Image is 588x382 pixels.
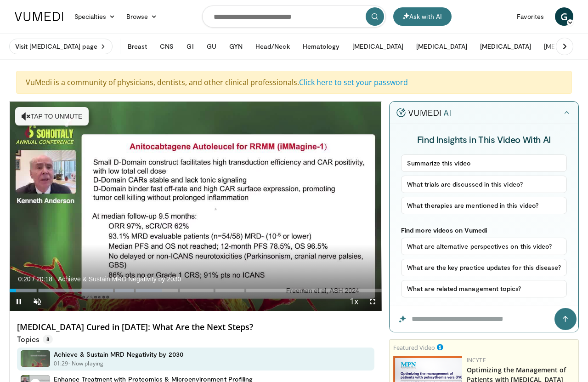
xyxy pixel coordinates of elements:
[201,37,222,56] button: GU
[54,359,68,368] p: 01:29
[58,275,181,283] span: Achieve & Sustain MRD Negativity by 2030
[15,12,63,21] img: VuMedi Logo
[54,350,183,359] h4: Achieve & Sustain MRD Negativity by 2030
[401,238,567,255] button: What are alternative perspectives on this video?
[401,154,567,172] button: Summarize this video
[122,37,153,56] button: Breast
[224,37,248,56] button: GYN
[401,133,567,145] h4: Find Insights in This Video With AI
[28,292,46,311] button: Unmute
[33,275,34,283] span: /
[181,37,199,56] button: GI
[154,37,179,56] button: CNS
[401,197,567,214] button: What therapies are mentioned in this video?
[411,37,473,56] button: [MEDICAL_DATA]
[10,292,28,311] button: Pause
[401,176,567,193] button: What trials are discussed in this video?
[69,7,121,26] a: Specialties
[250,37,295,56] button: Head/Neck
[297,37,345,56] button: Hematology
[68,359,104,368] p: - Now playing
[363,292,382,311] button: Fullscreen
[17,335,53,344] p: Topics
[10,289,382,292] div: Progress Bar
[36,275,52,283] span: 20:18
[121,7,163,26] a: Browse
[401,280,567,297] button: What are related management topics?
[467,356,486,364] a: Incyte
[16,71,572,94] div: VuMedi is a community of physicians, dentists, and other clinical professionals.
[393,343,435,352] small: Featured Video
[15,107,89,125] button: Tap to unmute
[555,7,573,26] a: G
[9,39,113,54] a: Visit [MEDICAL_DATA] page
[43,335,53,344] span: 8
[18,275,30,283] span: 0:20
[511,7,549,26] a: Favorites
[202,6,386,28] input: Search topics, interventions
[390,306,578,332] input: Question for the AI
[396,108,451,117] img: vumedi-ai-logo.v2.svg
[401,226,567,234] p: Find more videos on Vumedi
[475,37,537,56] button: [MEDICAL_DATA]
[299,77,408,87] a: Click here to set your password
[347,37,409,56] button: [MEDICAL_DATA]
[393,7,452,26] button: Ask with AI
[10,102,382,311] video-js: Video Player
[17,322,374,332] h4: [MEDICAL_DATA] Cured in [DATE]: What Are the Next Steps?
[345,292,363,311] button: Playback Rate
[401,259,567,276] button: What are the key practice updates for this disease?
